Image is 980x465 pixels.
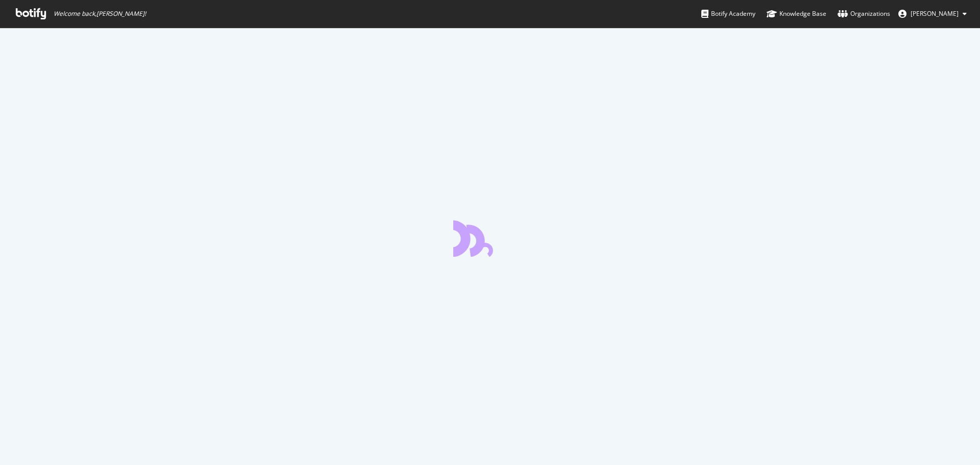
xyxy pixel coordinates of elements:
[701,9,755,19] div: Botify Academy
[54,10,146,18] span: Welcome back, [PERSON_NAME] !
[838,9,890,19] div: Organizations
[911,9,959,18] span: Tom Neale
[767,9,826,19] div: Knowledge Base
[453,220,527,257] div: animation
[890,6,975,22] button: [PERSON_NAME]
